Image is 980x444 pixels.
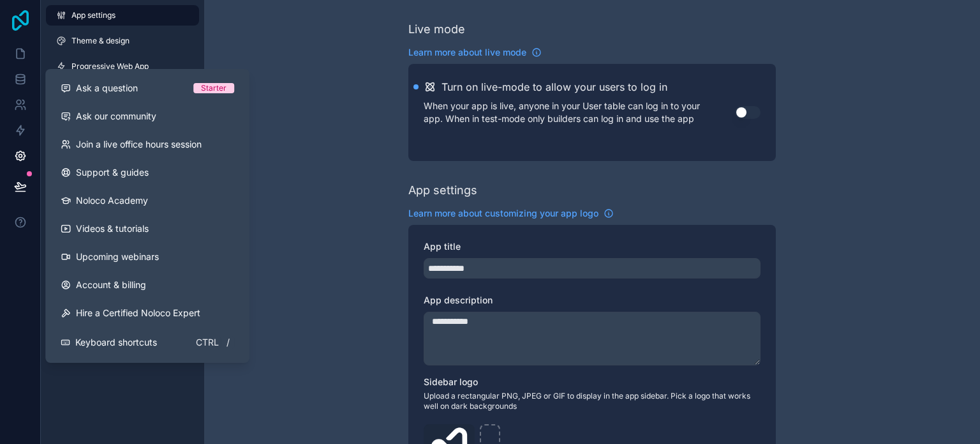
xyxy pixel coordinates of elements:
span: Learn more about customizing your app logo [408,207,598,220]
a: Learn more about live mode [408,46,542,59]
span: Ask our community [76,110,156,123]
span: App title [424,241,461,252]
div: App settings [408,181,477,199]
button: Ask a questionStarter [50,74,244,102]
p: When your app is live, anyone in your User table can log in to your app. When in test-mode only b... [424,100,735,125]
a: Videos & tutorials [50,215,244,243]
span: Noloco Academy [76,194,148,207]
a: Ask our community [50,102,244,130]
div: Starter [201,83,226,93]
span: App description [424,295,493,305]
span: Keyboard shortcuts [75,336,157,349]
a: Join a live office hours session [50,130,244,158]
span: Join a live office hours session [76,138,202,151]
span: Sidebar logo [424,376,478,387]
span: Ask a question [76,82,138,95]
h2: Turn on live-mode to allow your users to log in [442,79,667,95]
span: Theme & design [71,36,130,46]
span: App settings [71,10,115,20]
span: Hire a Certified Noloco Expert [76,307,200,319]
span: Account & billing [76,279,146,291]
span: Upload a rectangular PNG, JPEG or GIF to display in the app sidebar. Pick a logo that works well ... [424,391,761,411]
a: Learn more about customizing your app logo [408,207,614,220]
a: Progressive Web App [46,56,199,77]
a: Noloco Academy [50,187,244,215]
span: Progressive Web App [71,61,149,72]
button: Hire a Certified Noloco Expert [50,299,244,327]
span: Support & guides [76,166,149,179]
a: Support & guides [50,158,244,187]
a: Account & billing [50,271,244,299]
button: Keyboard shortcutsCtrl/ [50,327,244,358]
span: Upcoming webinars [76,250,159,263]
a: Upcoming webinars [50,243,244,271]
span: Ctrl [195,335,220,350]
span: Videos & tutorials [76,222,149,235]
a: App settings [46,5,199,26]
span: / [223,337,233,348]
a: Theme & design [46,31,199,51]
div: Live mode [408,20,465,38]
span: Learn more about live mode [408,46,526,59]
